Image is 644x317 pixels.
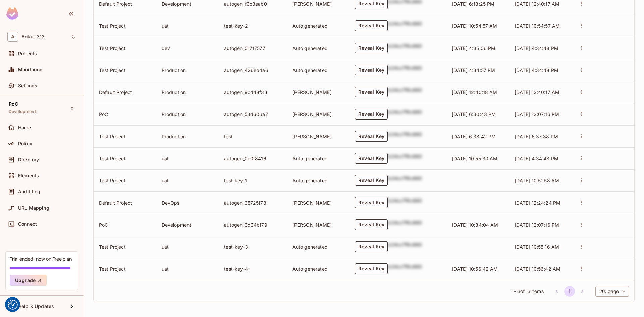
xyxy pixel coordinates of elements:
td: [PERSON_NAME] [287,81,350,103]
td: Test Project [94,147,156,169]
td: uat [156,15,219,37]
td: Auto generated [287,236,350,258]
td: test-key-3 [219,236,287,258]
span: Development [9,109,36,114]
button: actions [577,154,586,163]
button: Reveal Key [355,43,388,53]
span: [DATE] 4:34:48 PM [515,156,559,161]
button: Reveal Key [355,219,388,230]
td: Production [156,59,219,81]
td: DevOps [156,191,219,214]
span: [DATE] 10:56:42 AM [452,266,498,272]
td: Test Project [94,37,156,59]
button: Reveal Key [355,263,388,274]
td: test-key-4 [219,258,287,280]
button: actions [577,132,586,141]
button: Reveal Key [355,65,388,75]
div: b24cc7f8c660 [388,153,422,164]
button: actions [577,264,586,273]
span: Help & Updates [18,304,54,309]
span: [DATE] 6:37:38 PM [515,134,558,139]
button: actions [577,43,586,53]
span: [DATE] 12:24:24 PM [515,200,561,206]
span: Elements [18,173,39,178]
td: autogen_0c0f8416 [219,147,287,169]
span: [DATE] 10:54:57 AM [515,23,560,29]
td: autogen_35725f73 [219,191,287,214]
td: autogen_426ebda6 [219,59,287,81]
div: b24cc7f8c660 [388,65,422,75]
span: [DATE] 10:55:30 AM [452,156,498,161]
div: Trial ended- now on Free plan [10,256,72,262]
button: actions [577,87,586,97]
td: uat [156,169,219,191]
td: test [219,125,287,147]
span: Workspace: Ankur-313 [21,34,45,39]
span: [DATE] 12:07:16 PM [515,222,559,228]
span: A [7,32,18,42]
span: [DATE] 4:34:48 PM [515,45,559,51]
button: actions [577,242,586,251]
td: uat [156,147,219,169]
button: Reveal Key [355,197,388,208]
td: autogen_01717577 [219,37,287,59]
div: b24cc7f8c660 [388,131,422,142]
button: Reveal Key [355,241,388,252]
td: autogen_3d24bf79 [219,214,287,236]
td: Default Project [94,191,156,214]
span: [DATE] 12:07:16 PM [515,111,559,117]
nav: pagination navigation [550,286,589,297]
td: [PERSON_NAME] [287,191,350,214]
span: Monitoring [18,67,43,72]
button: actions [577,21,586,30]
div: b24cc7f8c660 [388,263,422,274]
span: 1 - 13 of 13 items [512,288,543,295]
td: Development [156,214,219,236]
button: page 1 [564,286,575,297]
span: [DATE] 4:34:48 PM [515,67,559,73]
button: actions [577,220,586,229]
div: b24cc7f8c660 [388,109,422,120]
div: b24cc7f8c660 [388,241,422,252]
td: Auto generated [287,169,350,191]
td: test-key-1 [219,169,287,191]
button: Reveal Key [355,109,388,120]
span: [DATE] 10:55:16 AM [515,244,559,250]
button: actions [577,198,586,207]
span: Directory [18,157,39,162]
span: [DATE] 6:38:42 PM [452,134,496,139]
td: test-key-2 [219,15,287,37]
span: [DATE] 6:30:43 PM [452,111,496,117]
button: actions [577,65,586,75]
div: b24cc7f8c660 [388,87,422,97]
button: Reveal Key [355,175,388,186]
td: [PERSON_NAME] [287,214,350,236]
td: [PERSON_NAME] [287,103,350,125]
td: Test Project [94,125,156,147]
td: dev [156,37,219,59]
td: Production [156,103,219,125]
span: PoC [9,101,18,107]
span: URL Mapping [18,205,49,211]
td: Auto generated [287,59,350,81]
button: actions [577,176,586,185]
span: Projects [18,51,37,56]
div: b24cc7f8c660 [388,219,422,230]
span: [DATE] 12:40:17 AM [515,1,560,7]
button: Reveal Key [355,131,388,142]
span: Connect [18,221,37,227]
div: b24cc7f8c660 [388,20,422,31]
span: Home [18,125,31,130]
span: [DATE] 10:51:58 AM [515,178,559,183]
div: 20 / page [595,286,629,297]
td: Test Project [94,15,156,37]
span: [DATE] 12:40:17 AM [515,89,560,95]
span: [DATE] 6:18:25 PM [452,1,495,7]
button: actions [577,109,586,119]
button: Reveal Key [355,153,388,164]
img: Revisit consent button [8,300,18,310]
td: autogen_53d606a7 [219,103,287,125]
span: Policy [18,141,32,146]
td: [PERSON_NAME] [287,125,350,147]
span: [DATE] 10:34:04 AM [452,222,498,228]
